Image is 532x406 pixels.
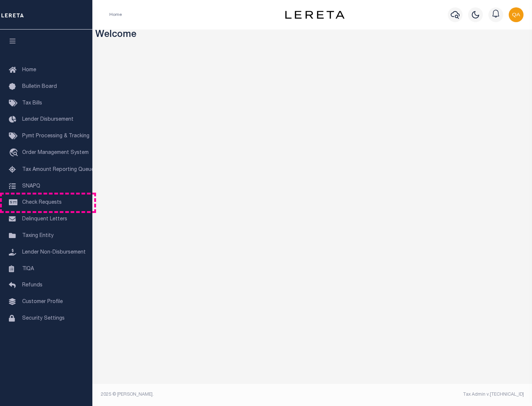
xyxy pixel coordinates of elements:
[22,266,34,271] span: TIQA
[22,167,94,172] span: Tax Amount Reporting Queue
[318,391,524,398] div: Tax Admin v.[TECHNICAL_ID]
[95,391,313,398] div: 2025 © [PERSON_NAME].
[22,84,57,89] span: Bulletin Board
[22,283,42,288] span: Refunds
[22,299,63,304] span: Customer Profile
[9,148,21,158] i: travel_explore
[22,117,74,122] span: Lender Disbursement
[22,183,40,189] span: SNAPQ
[22,150,89,155] span: Order Management System
[22,68,36,73] span: Home
[109,11,122,18] li: Home
[95,30,529,41] h3: Welcome
[22,233,54,238] span: Taxing Entity
[22,101,42,106] span: Tax Bills
[22,134,89,139] span: Pymt Processing & Tracking
[285,11,344,19] img: logo-dark.svg
[22,217,67,222] span: Delinquent Letters
[22,200,62,205] span: Check Requests
[509,7,524,22] img: svg+xml;base64,PHN2ZyB4bWxucz0iaHR0cDovL3d3dy53My5vcmcvMjAwMC9zdmciIHBvaW50ZXItZXZlbnRzPSJub25lIi...
[22,250,86,255] span: Lender Non-Disbursement
[22,316,65,321] span: Security Settings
